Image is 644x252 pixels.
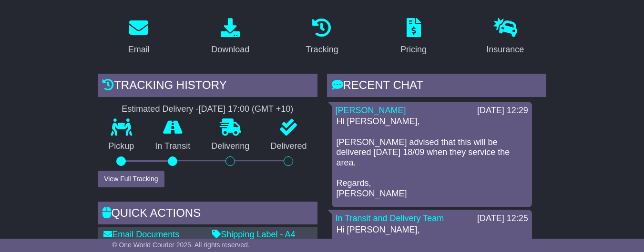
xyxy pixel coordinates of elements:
div: Quick Actions [98,202,317,227]
div: RECENT CHAT [327,74,546,99]
a: Pricing [394,15,433,59]
a: Insurance [480,15,530,59]
p: Delivered [260,141,317,152]
p: In Transit [144,141,201,152]
button: View Full Tracking [98,171,164,187]
div: Email [128,43,150,56]
div: [DATE] 17:00 (GMT +10) [198,104,293,115]
a: Download [205,15,256,59]
a: Shipping Label - A4 printer [212,230,295,250]
a: Email Documents [103,230,179,239]
a: In Transit and Delivery Team [336,213,444,223]
span: © One World Courier 2025. All rights reserved. [112,241,250,249]
p: Hi [PERSON_NAME], [PERSON_NAME] advised that this will be delivered [DATE] 18/09 when they servic... [337,116,527,199]
a: Tracking [299,15,344,59]
div: [DATE] 12:29 [477,106,528,116]
div: Pricing [400,43,427,56]
div: Tracking history [98,74,317,99]
p: Delivering [201,141,260,152]
div: Tracking [306,43,338,56]
a: [PERSON_NAME] [336,106,406,115]
div: Insurance [486,43,524,56]
a: Email [122,15,156,59]
div: [DATE] 12:25 [477,213,528,224]
div: Estimated Delivery - [98,104,317,115]
p: Pickup [98,141,144,152]
div: Download [211,43,249,56]
p: Hi [PERSON_NAME], [337,225,527,235]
